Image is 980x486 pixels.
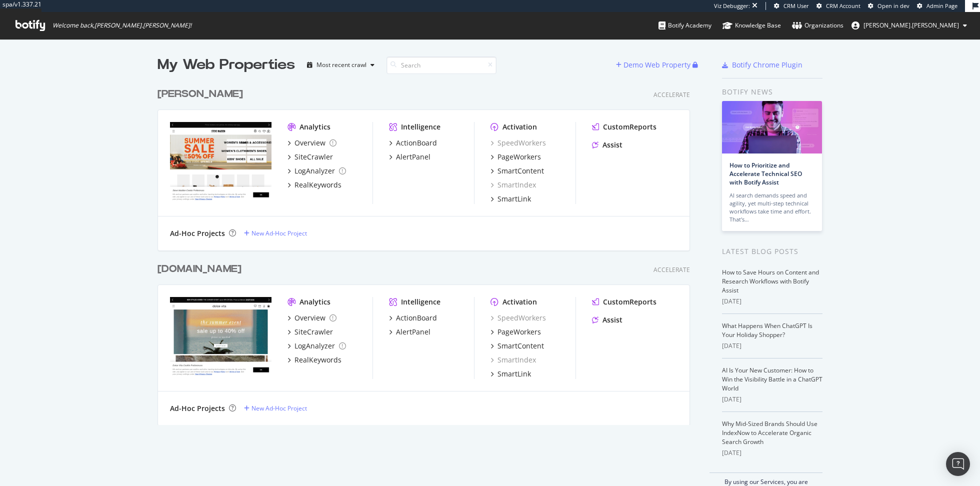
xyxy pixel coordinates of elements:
[490,194,531,204] a: SmartLink
[722,419,817,446] a: Why Mid-Sized Brands Should Use IndexNow to Accelerate Organic Search Growth
[299,297,330,307] div: Analytics
[490,138,546,148] a: SpeedWorkers
[396,152,430,162] div: AlertPanel
[497,166,544,176] div: SmartContent
[722,366,822,392] a: AI Is Your New Customer: How to Win the Visibility Battle in a ChatGPT World
[386,56,496,74] input: Search
[157,262,245,276] a: [DOMAIN_NAME]
[157,262,241,276] div: [DOMAIN_NAME]
[170,228,225,238] div: Ad-Hoc Projects
[658,20,711,30] div: Botify Academy
[592,140,622,150] a: Assist
[287,180,341,190] a: RealKeywords
[926,2,957,9] span: Admin Page
[722,246,822,257] div: Latest Blog Posts
[490,152,541,162] a: PageWorkers
[722,321,812,339] a: What Happens When ChatGPT Is Your Holiday Shopper?
[917,2,957,10] a: Admin Page
[401,297,440,307] div: Intelligence
[602,140,622,150] div: Assist
[722,20,781,30] div: Knowledge Base
[294,327,333,337] div: SiteCrawler
[602,315,622,325] div: Assist
[396,327,430,337] div: AlertPanel
[729,191,814,223] div: AI search demands speed and agility, yet multi-step technical workflows take time and effort. Tha...
[490,355,536,365] a: SmartIndex
[616,57,692,73] button: Demo Web Property
[251,404,307,412] div: New Ad-Hoc Project
[244,229,307,237] a: New Ad-Hoc Project
[816,2,860,10] a: CRM Account
[722,268,819,294] a: How to Save Hours on Content and Research Workflows with Botify Assist
[294,138,325,148] div: Overview
[490,166,544,176] a: SmartContent
[497,369,531,379] div: SmartLink
[774,2,809,10] a: CRM User
[170,403,225,413] div: Ad-Hoc Projects
[623,60,690,70] div: Demo Web Property
[732,60,802,70] div: Botify Chrome Plugin
[722,297,822,306] div: [DATE]
[303,57,378,73] button: Most recent crawl
[592,297,656,307] a: CustomReports
[389,313,437,323] a: ActionBoard
[497,327,541,337] div: PageWorkers
[497,152,541,162] div: PageWorkers
[868,2,909,10] a: Open in dev
[294,355,341,365] div: RealKeywords
[490,341,544,351] a: SmartContent
[294,166,335,176] div: LogAnalyzer
[287,138,336,148] a: Overview
[722,86,822,97] div: Botify news
[502,122,537,132] div: Activation
[863,21,959,29] span: ryan.flanagan
[396,138,437,148] div: ActionBoard
[157,87,247,101] a: [PERSON_NAME]
[603,122,656,132] div: CustomReports
[287,166,346,176] a: LogAnalyzer
[389,138,437,148] a: ActionBoard
[946,452,970,476] div: Open Intercom Messenger
[299,122,330,132] div: Analytics
[502,297,537,307] div: Activation
[389,327,430,337] a: AlertPanel
[843,17,975,33] button: [PERSON_NAME].[PERSON_NAME]
[170,297,271,378] img: www.dolcevita.com
[244,404,307,412] a: New Ad-Hoc Project
[722,341,822,350] div: [DATE]
[287,341,346,351] a: LogAnalyzer
[603,297,656,307] div: CustomReports
[389,152,430,162] a: AlertPanel
[294,313,325,323] div: Overview
[783,2,809,9] span: CRM User
[792,12,843,39] a: Organizations
[592,315,622,325] a: Assist
[722,60,802,70] a: Botify Chrome Plugin
[170,122,271,203] img: www.stevemadden.com
[294,180,341,190] div: RealKeywords
[497,341,544,351] div: SmartContent
[490,313,546,323] a: SpeedWorkers
[287,355,341,365] a: RealKeywords
[157,55,295,75] div: My Web Properties
[490,327,541,337] a: PageWorkers
[294,341,335,351] div: LogAnalyzer
[722,448,822,457] div: [DATE]
[52,21,191,29] span: Welcome back, [PERSON_NAME].[PERSON_NAME] !
[714,2,750,10] div: Viz Debugger:
[826,2,860,9] span: CRM Account
[658,12,711,39] a: Botify Academy
[490,180,536,190] a: SmartIndex
[877,2,909,9] span: Open in dev
[287,313,336,323] a: Overview
[722,12,781,39] a: Knowledge Base
[490,369,531,379] a: SmartLink
[396,313,437,323] div: ActionBoard
[592,122,656,132] a: CustomReports
[729,161,802,186] a: How to Prioritize and Accelerate Technical SEO with Botify Assist
[722,101,822,153] img: How to Prioritize and Accelerate Technical SEO with Botify Assist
